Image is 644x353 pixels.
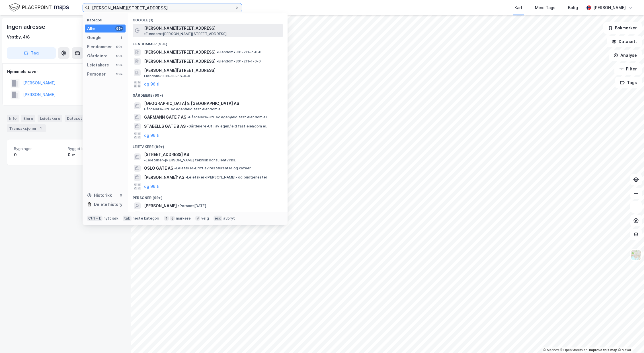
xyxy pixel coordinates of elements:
[87,216,102,221] div: Ctrl + k
[104,216,119,221] div: nytt søk
[614,63,642,75] button: Filter
[128,13,288,24] div: Google (1)
[217,59,218,63] span: •
[144,114,186,121] span: GARMANN GATE 7 AS
[7,115,19,122] div: Info
[144,32,146,36] span: •
[217,50,218,54] span: •
[568,4,578,11] div: Bolig
[21,115,35,122] div: Eiere
[119,193,123,198] div: 0
[214,216,222,221] div: esc
[9,3,69,13] img: logo.f888ab2527a4732fd821a326f86c7f29.svg
[68,151,117,158] div: 0 ㎡
[38,115,62,122] div: Leietakere
[201,216,209,221] div: velg
[115,44,123,49] div: 99+
[128,191,288,201] div: Personer (99+)
[38,125,44,131] div: 1
[176,216,191,221] div: markere
[144,174,184,181] span: [PERSON_NAME]' AS
[589,348,617,352] a: Improve this map
[87,192,112,199] div: Historikk
[144,58,216,65] span: [PERSON_NAME][STREET_ADDRESS]
[87,25,95,32] div: Alle
[144,25,216,32] span: [PERSON_NAME][STREET_ADDRESS]
[90,3,235,12] input: Søk på adresse, matrikkel, gårdeiere, leietakere eller personer
[144,158,236,163] span: Leietaker • [PERSON_NAME] teknisk konsulentvirks.
[128,89,288,99] div: Gårdeiere (99+)
[185,175,187,179] span: •
[174,166,176,170] span: •
[115,63,123,67] div: 99+
[603,22,642,34] button: Bokmerker
[115,26,123,31] div: 99+
[144,67,281,74] span: [PERSON_NAME][STREET_ADDRESS]
[187,124,267,129] span: Gårdeiere • Utl. av egen/leid fast eiendom el.
[593,4,626,11] div: [PERSON_NAME]
[144,100,281,107] span: [GEOGRAPHIC_DATA] 8 [GEOGRAPHIC_DATA] AS
[115,72,123,76] div: 99+
[87,18,126,22] div: Kategori
[94,201,122,208] div: Delete history
[87,34,102,41] div: Google
[631,249,641,260] img: Z
[185,175,267,180] span: Leietaker • [PERSON_NAME]- og budtjenester
[144,158,146,162] span: •
[144,151,189,158] span: [STREET_ADDRESS] AS
[144,74,190,78] span: Eiendom • 1103-38-66-0-0
[144,183,161,190] button: og 96 til
[187,124,188,128] span: •
[144,132,161,139] button: og 96 til
[187,115,268,119] span: Gårdeiere • Utl. av egen/leid fast eiendom el.
[616,326,644,353] iframe: Chat Widget
[514,4,522,11] div: Kart
[128,37,288,48] div: Eiendommer (99+)
[144,123,186,130] span: STABELLS GATE 8 AS
[543,348,559,352] a: Mapbox
[14,151,63,158] div: 0
[178,204,180,208] span: •
[7,34,30,40] div: Vestby, 4/8
[68,146,117,151] span: Bygget bygningsområde
[87,71,106,78] div: Personer
[560,348,588,352] a: OpenStreetMap
[7,22,46,31] div: Ingen adresse
[144,49,216,56] span: [PERSON_NAME][STREET_ADDRESS]
[133,216,159,221] div: neste kategori
[87,52,108,59] div: Gårdeiere
[144,165,173,172] span: OSLO GATE AS
[65,115,86,122] div: Datasett
[14,146,63,151] span: Bygninger
[178,204,206,208] span: Person • [DATE]
[187,115,189,119] span: •
[535,4,555,11] div: Mine Tags
[144,81,161,88] button: og 96 til
[217,50,261,54] span: Eiendom • 301-211-7-0-0
[128,140,288,150] div: Leietakere (99+)
[217,59,261,64] span: Eiendom • 301-211-1-0-0
[223,216,235,221] div: avbryt
[144,107,223,111] span: Gårdeiere • Utl. av egen/leid fast eiendom el.
[144,32,227,36] span: Eiendom • [PERSON_NAME][STREET_ADDRESS]
[7,124,46,132] div: Transaksjoner
[87,43,112,50] div: Eiendommer
[607,36,642,47] button: Datasett
[7,68,124,75] div: Hjemmelshaver
[123,216,132,221] div: tab
[616,326,644,353] div: Kontrollprogram for chat
[7,47,56,59] button: Tag
[609,50,642,61] button: Analyse
[87,62,109,68] div: Leietakere
[144,202,177,209] span: [PERSON_NAME]
[615,77,642,88] button: Tags
[174,166,251,171] span: Leietaker • Drift av restauranter og kafeer
[115,54,123,58] div: 99+
[119,35,123,40] div: 1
